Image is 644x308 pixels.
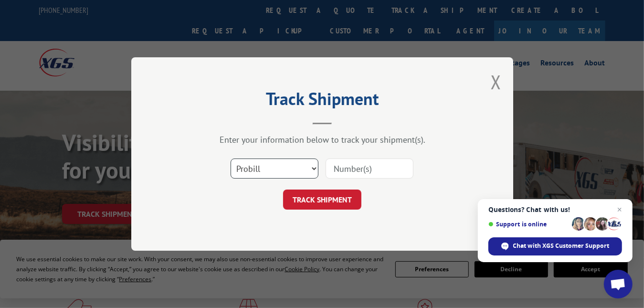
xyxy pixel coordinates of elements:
input: Number(s) [326,159,413,179]
h2: Track Shipment [179,92,465,110]
span: Support is online [488,221,569,228]
span: Chat with XGS Customer Support [513,242,610,250]
span: Questions? Chat with us! [488,206,622,213]
div: Enter your information below to track your shipment(s). [179,134,465,145]
button: Close modal [491,69,501,95]
div: Chat with XGS Customer Support [488,237,622,255]
button: TRACK SHIPMENT [283,190,361,210]
div: Open chat [604,270,633,298]
span: Close chat [614,204,625,215]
